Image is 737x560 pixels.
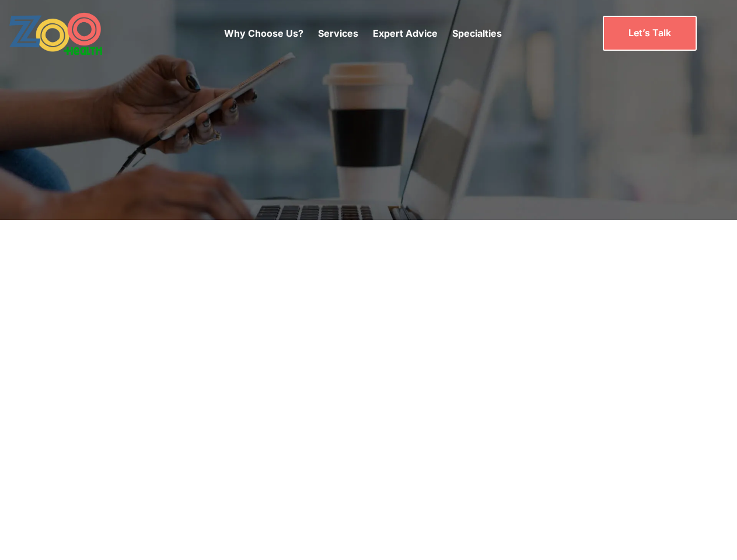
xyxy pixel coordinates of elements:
[452,9,502,58] div: Specialties
[603,16,697,50] a: Let’s Talk
[318,9,358,58] div: Services
[224,27,303,39] a: Why Choose Us?
[452,27,502,39] a: Specialties
[318,26,358,40] p: Services
[9,12,134,55] a: home
[373,27,438,39] a: Expert Advice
